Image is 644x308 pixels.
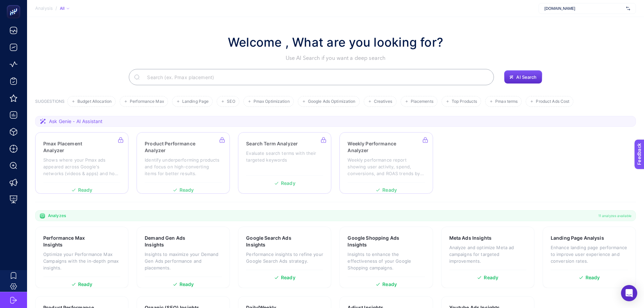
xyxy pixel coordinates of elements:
[374,99,392,104] span: Creatives
[145,251,222,271] p: Insights to maximize your Demand Gen Ads performance and placements.
[130,99,164,104] span: Performance Max
[626,5,630,12] img: svg%3e
[49,118,102,125] span: Ask Genie - AI Assistant
[55,5,57,11] span: /
[35,227,128,288] a: Performance Max InsightsOptimize your Performance Max Campaigns with the in-depth pmax insights.R...
[182,99,209,104] span: Landing Page
[43,251,120,271] p: Optimize your Performance Max Campaigns with the in-depth pmax insights.
[348,251,425,271] p: Insights to enhance the effectiveness of your Google Shopping campaigns.
[228,33,443,51] h1: Welcome , What are you looking for?
[78,282,93,287] span: Ready
[308,99,356,104] span: Google Ads Optimization
[238,132,331,194] a: Search Term AnalyzerEvaluate search terms with their targeted keywordsReady
[551,235,604,241] h3: Landing Page Analysis
[35,6,53,11] span: Analysis
[238,227,331,288] a: Google Search Ads InsightsPerformance insights to refine your Google Search Ads strategy.Ready
[254,99,290,104] span: Pmax Optimization
[495,99,518,104] span: Pmax terms
[348,235,404,248] h3: Google Shopping Ads Insights
[449,244,526,264] p: Analyze and optimize Meta ad campaigns for targeted improvements.
[43,235,99,248] h3: Performance Max Insights
[621,285,637,301] div: Open Intercom Messenger
[484,275,498,280] span: Ready
[137,227,230,288] a: Demand Gen Ads InsightsInsights to maximize your Demand Gen Ads performance and placements.Ready
[227,99,235,104] span: SEO
[4,2,26,7] span: Feedback
[48,213,66,218] span: Analyzes
[449,235,492,241] h3: Meta Ads Insights
[246,251,323,264] p: Performance insights to refine your Google Search Ads strategy.
[452,99,477,104] span: Top Products
[77,99,112,104] span: Budget Allocation
[586,275,600,280] span: Ready
[35,99,65,107] h3: SUGGESTIONS
[180,282,194,287] span: Ready
[35,132,128,194] a: Pmax Placement AnalyzerShows where your Pmax ads appeared across Google's networks (videos & apps...
[543,227,636,288] a: Landing Page AnalysisEnhance landing page performance to improve user experience and conversion r...
[339,227,433,288] a: Google Shopping Ads InsightsInsights to enhance the effectiveness of your Google Shopping campaig...
[536,99,569,104] span: Product Ads Cost
[598,213,631,218] span: 11 analyzes available
[504,70,542,84] button: AI Search
[142,68,488,87] input: Search
[339,132,433,194] a: Weekly Performance AnalyzerWeekly performance report showing user activity, spend, conversions, a...
[516,74,536,80] span: AI Search
[411,99,433,104] span: Placements
[281,275,295,280] span: Ready
[137,132,230,194] a: Product Performance AnalyzerIdentify underperforming products and focus on high-converting items ...
[382,282,397,287] span: Ready
[60,6,69,11] div: All
[441,227,534,288] a: Meta Ads InsightsAnalyze and optimize Meta ad campaigns for targeted improvements.Ready
[145,235,200,248] h3: Demand Gen Ads Insights
[544,6,623,11] span: [DOMAIN_NAME]
[246,235,302,248] h3: Google Search Ads Insights
[228,54,443,62] p: Use AI Search if you want a deep search
[551,244,628,264] p: Enhance landing page performance to improve user experience and conversion rates.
